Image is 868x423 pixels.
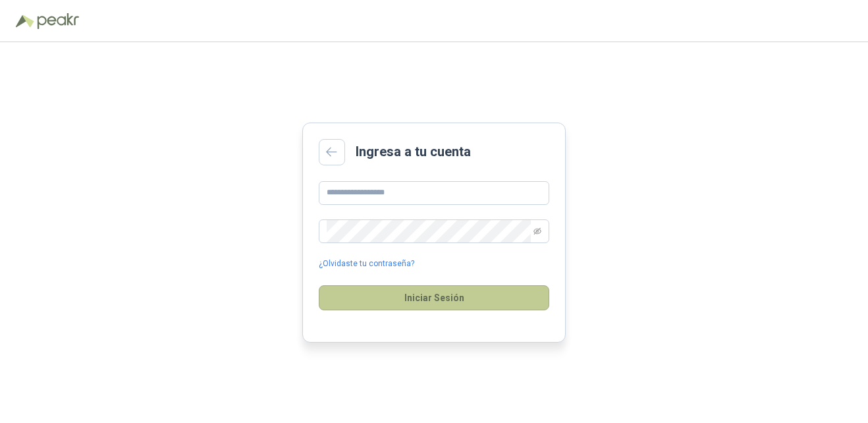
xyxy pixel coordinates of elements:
span: eye-invisible [533,227,541,235]
a: ¿Olvidaste tu contraseña? [319,258,414,270]
img: Logo [16,14,34,28]
h2: Ingresa a tu cuenta [356,142,471,162]
img: Peakr [37,13,79,29]
button: Iniciar Sesión [319,285,549,310]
